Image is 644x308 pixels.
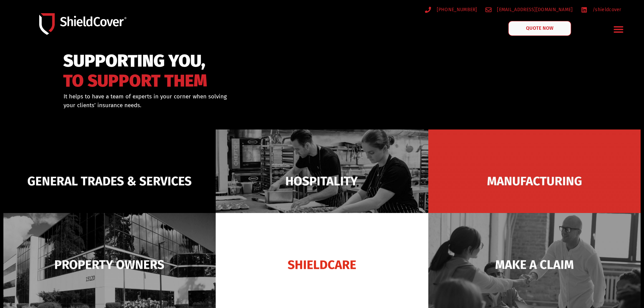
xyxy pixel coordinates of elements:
a: [EMAIL_ADDRESS][DOMAIN_NAME] [485,5,573,14]
div: It helps to have a team of experts in your corner when solving [64,92,357,110]
span: SUPPORTING YOU, [63,54,207,68]
p: your clients’ insurance needs. [64,101,357,110]
avayaelement: [PHONE_NUMBER] [437,7,477,13]
div: Menu Toggle [611,21,627,37]
span: [EMAIL_ADDRESS][DOMAIN_NAME] [495,5,573,14]
span: /shieldcover [591,5,621,14]
img: Shield-Cover-Underwriting-Australia-logo-full [39,13,126,34]
a: [PHONE_NUMBER] [425,5,477,14]
span: QUOTE NOW [526,26,553,31]
a: /shieldcover [581,5,621,14]
a: QUOTE NOW [508,21,571,36]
